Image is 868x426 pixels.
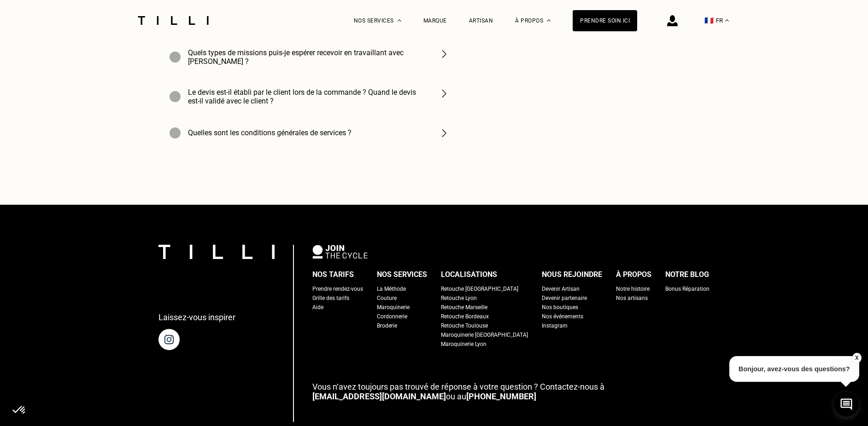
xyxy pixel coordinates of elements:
[441,303,487,312] a: Retouche Marseille
[312,382,604,391] span: Vous n‘avez toujours pas trouvé de réponse à votre question ? Contactez-nous à
[423,17,447,24] a: Marque
[542,321,568,330] a: Instagram
[469,17,493,24] a: Artisan
[188,88,428,105] h4: Le devis est-il établi par le client lors de la commande ? Quand le devis est-il validé avec le c...
[667,15,678,26] img: icône connexion
[542,312,583,321] a: Nos événements
[542,303,578,312] a: Nos boutiques
[441,268,497,282] div: Localisations
[729,356,859,382] p: Bonjour, avez-vous des questions?
[616,294,648,303] a: Nos artisans
[441,284,518,294] a: Retouche [GEOGRAPHIC_DATA]
[377,312,407,321] a: Cordonnerie
[542,294,587,303] a: Devenir partenaire
[616,284,650,294] a: Notre histoire
[573,10,637,31] a: Prendre soin ici
[466,391,536,401] a: [PHONE_NUMBER]
[312,268,354,282] div: Nos tarifs
[725,19,729,22] img: menu déroulant
[377,321,397,330] a: Broderie
[616,268,651,282] div: À propos
[312,294,349,303] a: Grille des tarifs
[158,329,180,350] img: page instagram de Tilli une retoucherie à domicile
[441,321,488,330] a: Retouche Toulouse
[377,268,427,282] div: Nos services
[441,294,477,303] a: Retouche Lyon
[158,245,275,259] img: logo Tilli
[377,303,410,312] a: Maroquinerie
[312,245,368,259] img: logo Join The Cycle
[441,330,528,340] a: Maroquinerie [GEOGRAPHIC_DATA]
[158,312,235,322] p: Laissez-vous inspirer
[377,284,406,294] a: La Méthode
[312,382,710,401] p: ou au
[665,284,710,294] a: Bonus Réparation
[312,391,446,401] a: [EMAIL_ADDRESS][DOMAIN_NAME]
[135,16,212,25] img: Logo du service de couturière Tilli
[852,353,861,363] button: X
[377,294,397,303] a: Couture
[547,19,551,22] img: Menu déroulant à propos
[439,88,450,99] img: chevron
[704,16,714,25] span: 🇫🇷
[441,312,489,321] a: Retouche Bordeaux
[439,127,450,138] img: chevron
[312,284,363,294] a: Prendre rendez-vous
[439,48,450,59] img: chevron
[441,340,487,349] a: Maroquinerie Lyon
[542,284,580,294] a: Devenir Artisan
[188,128,352,137] h4: Quelles sont les conditions générales de services ?
[312,303,323,312] a: Aide
[542,268,602,282] div: Nous rejoindre
[665,268,709,282] div: Notre blog
[188,48,428,66] h4: Quels types de missions puis-je espérer recevoir en travaillant avec [PERSON_NAME] ?
[398,19,401,22] img: Menu déroulant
